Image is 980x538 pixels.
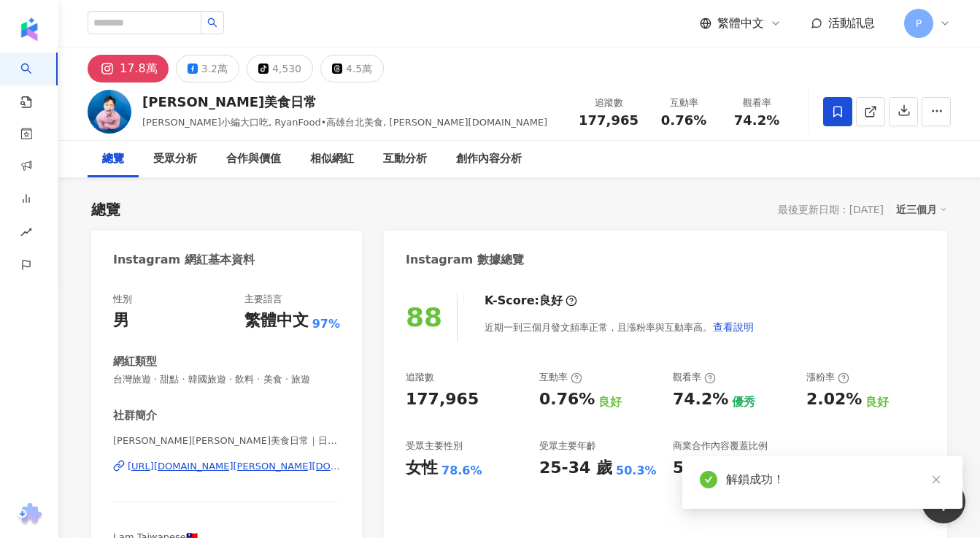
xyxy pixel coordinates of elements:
[916,15,922,31] span: P
[153,150,197,168] div: 受眾分析
[346,58,372,79] div: 4.5萬
[113,434,340,447] span: [PERSON_NAME][PERSON_NAME]美食日常｜日韓旅遊 美食 住宿開箱 | [PERSON_NAME][DOMAIN_NAME]
[456,150,522,168] div: 創作內容分析
[579,96,638,110] div: 追蹤數
[128,460,340,473] div: [URL][DOMAIN_NAME][PERSON_NAME][DOMAIN_NAME]
[539,457,612,480] div: 25-34 歲
[244,293,282,306] div: 主要語言
[673,439,768,453] div: 商業合作內容覆蓋比例
[539,388,595,411] div: 0.76%
[673,388,728,411] div: 74.2%
[539,293,563,309] div: 良好
[312,316,340,332] span: 97%
[91,199,120,220] div: 總覽
[406,252,524,268] div: Instagram 數據總覽
[732,394,755,410] div: 優秀
[661,113,706,128] span: 0.76%
[726,471,945,488] div: 解鎖成功！
[383,150,427,168] div: 互動分析
[717,15,764,31] span: 繁體中文
[102,150,124,168] div: 總覽
[406,388,479,411] div: 177,965
[244,310,309,332] div: 繁體中文
[700,471,717,488] span: check-circle
[778,204,884,215] div: 最後更新日期：[DATE]
[539,439,596,453] div: 受眾主要年齡
[18,18,41,41] img: logo icon
[310,150,354,168] div: 相似網紅
[406,457,438,480] div: 女性
[616,463,657,479] div: 50.3%
[201,58,228,79] div: 3.2萬
[539,371,582,384] div: 互動率
[931,474,941,485] span: close
[88,90,131,134] img: KOL Avatar
[88,55,169,82] button: 17.8萬
[142,93,547,111] div: [PERSON_NAME]美食日常
[598,394,622,410] div: 良好
[406,302,442,332] div: 88
[865,394,889,410] div: 良好
[113,460,340,473] a: [URL][DOMAIN_NAME][PERSON_NAME][DOMAIN_NAME]
[406,371,434,384] div: 追蹤數
[729,96,784,110] div: 觀看率
[226,150,281,168] div: 合作與價值
[712,312,755,342] button: 查看說明
[485,312,755,342] div: 近期一到三個月發文頻率正常，且漲粉率與互動率高。
[113,252,255,268] div: Instagram 網紅基本資料
[320,55,384,82] button: 4.5萬
[113,408,157,423] div: 社群簡介
[113,373,340,386] span: 台灣旅遊 · 甜點 · 韓國旅遊 · 飲料 · 美食 · 旅遊
[406,439,463,453] div: 受眾主要性別
[20,53,50,109] a: search
[120,58,158,79] div: 17.8萬
[272,58,301,79] div: 4,530
[441,463,482,479] div: 78.6%
[20,218,32,250] span: rise
[713,321,754,333] span: 查看說明
[176,55,239,82] button: 3.2萬
[485,293,577,309] div: K-Score :
[113,354,157,369] div: 網紅類型
[113,310,129,332] div: 男
[579,112,638,128] span: 177,965
[734,113,779,128] span: 74.2%
[673,457,728,480] div: 57.4%
[806,388,862,411] div: 2.02%
[15,503,44,526] img: chrome extension
[207,18,217,28] span: search
[656,96,711,110] div: 互動率
[247,55,313,82] button: 4,530
[828,16,875,30] span: 活動訊息
[113,293,132,306] div: 性別
[142,117,547,128] span: [PERSON_NAME]小編大口吃, RyanFood•高雄台北美食, [PERSON_NAME][DOMAIN_NAME]
[806,371,849,384] div: 漲粉率
[896,200,947,219] div: 近三個月
[673,371,716,384] div: 觀看率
